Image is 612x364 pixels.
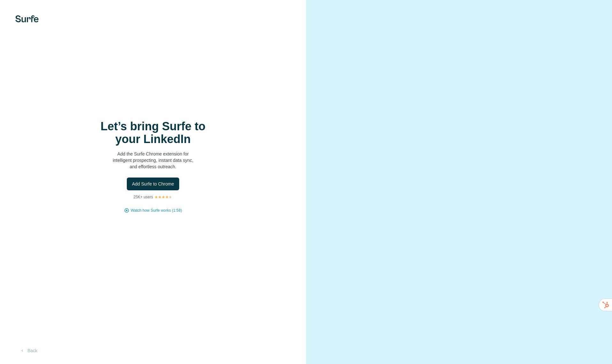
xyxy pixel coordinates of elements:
[134,194,153,200] p: 25K+ users
[131,208,182,213] button: Watch how Surfe works (1:58)
[89,120,217,146] h1: Let’s bring Surfe to your LinkedIn
[132,181,174,187] span: Add Surfe to Chrome
[15,15,39,22] img: Surfe's logo
[154,195,172,199] img: Rating Stars
[89,151,217,170] p: Add the Surfe Chrome extension for intelligent prospecting, instant data sync, and effortless out...
[15,345,42,356] button: Back
[127,178,179,190] button: Add Surfe to Chrome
